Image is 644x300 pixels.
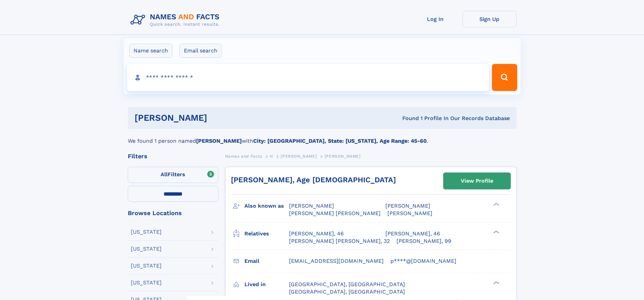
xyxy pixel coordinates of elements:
[289,203,334,209] span: [PERSON_NAME]
[135,114,305,122] h1: [PERSON_NAME]
[385,230,440,237] a: [PERSON_NAME], 46
[131,246,162,252] div: [US_STATE]
[325,154,361,159] span: [PERSON_NAME]
[387,210,432,216] span: [PERSON_NAME]
[225,152,262,160] a: Names and Facts
[305,115,510,122] div: Found 1 Profile In Our Records Database
[131,280,162,285] div: [US_STATE]
[408,11,462,27] a: Log In
[289,289,405,295] span: [GEOGRAPHIC_DATA], [GEOGRAPHIC_DATA]
[492,280,500,285] div: ❯
[270,152,273,160] a: H
[289,237,390,245] a: [PERSON_NAME] [PERSON_NAME], 32
[281,152,317,160] a: [PERSON_NAME]
[128,11,225,29] img: Logo Names and Facts
[244,279,289,290] h3: Lived in
[253,138,427,144] b: City: [GEOGRAPHIC_DATA], State: [US_STATE], Age Range: 45-60
[128,153,218,159] div: Filters
[231,176,396,184] a: [PERSON_NAME], Age [DEMOGRAPHIC_DATA]
[289,210,381,216] span: [PERSON_NAME] [PERSON_NAME]
[131,229,162,235] div: [US_STATE]
[196,138,242,144] b: [PERSON_NAME]
[180,44,222,58] label: Email search
[128,167,218,183] label: Filters
[244,200,289,212] h3: Also known as
[131,263,162,269] div: [US_STATE]
[492,230,500,234] div: ❯
[289,281,405,287] span: [GEOGRAPHIC_DATA], [GEOGRAPHIC_DATA]
[281,154,317,159] span: [PERSON_NAME]
[127,64,489,91] input: search input
[492,64,517,91] button: Search Button
[128,210,218,216] div: Browse Locations
[385,203,430,209] span: [PERSON_NAME]
[462,11,517,27] a: Sign Up
[270,154,273,159] span: H
[289,258,384,264] span: [EMAIL_ADDRESS][DOMAIN_NAME]
[492,202,500,207] div: ❯
[289,230,344,237] a: [PERSON_NAME], 46
[161,171,168,178] span: All
[444,173,510,189] a: View Profile
[397,237,451,245] a: [PERSON_NAME], 99
[461,173,493,189] div: View Profile
[244,228,289,239] h3: Relatives
[244,255,289,267] h3: Email
[129,44,172,58] label: Name search
[128,129,517,145] div: We found 1 person named with .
